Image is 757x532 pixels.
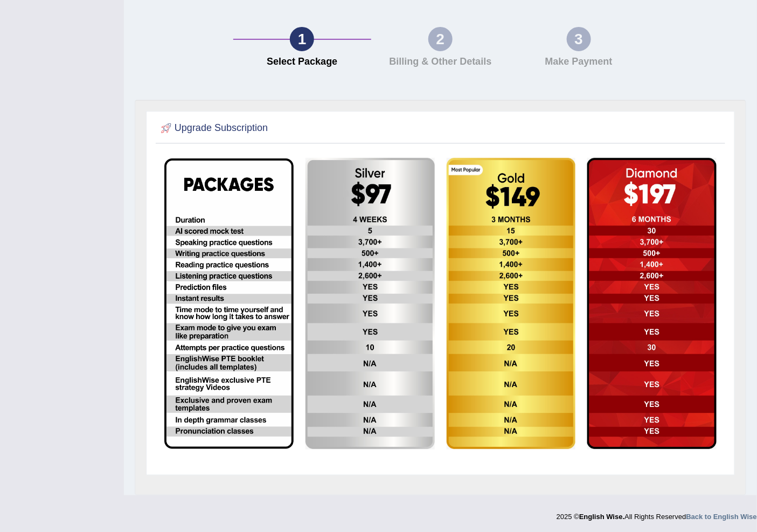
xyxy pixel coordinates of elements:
[164,158,294,449] img: EW package
[158,120,268,136] h2: Upgrade Subscription
[587,158,717,450] img: aud-diamond.png
[567,27,591,51] div: 3
[686,513,757,521] a: Back to English Wise
[377,57,504,67] h4: Billing & Other Details
[515,57,643,67] h4: Make Payment
[579,513,624,521] strong: English Wise.
[290,27,314,51] div: 1
[239,57,366,67] h4: Select Package
[428,27,453,51] div: 2
[557,506,757,522] div: 2025 © All Rights Reserved
[305,158,435,450] img: aud-silver.png
[447,158,576,450] img: aud-gold.png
